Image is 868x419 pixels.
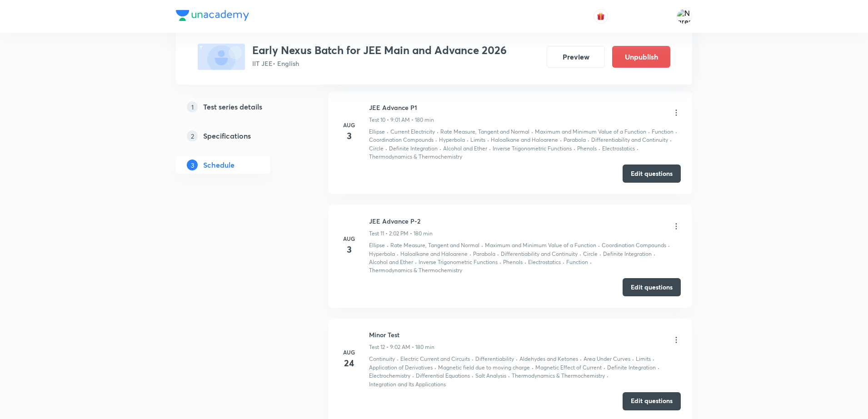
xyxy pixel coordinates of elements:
p: Alcohol and Ether [369,258,413,266]
div: · [481,241,483,249]
p: Area Under Curves [584,355,630,363]
p: Rate Measure, Tangent and Normal [440,128,529,136]
div: · [524,258,526,266]
button: Edit questions [623,392,681,410]
p: 2 [187,130,198,141]
div: · [469,250,471,258]
p: Test 11 • 2:02 PM • 180 min [369,229,433,238]
p: Ellipse [369,241,385,249]
div: · [516,355,518,363]
p: Electric Current and Circuits [400,355,470,363]
p: Maximum and Minimum Value of a Function [535,128,646,136]
p: Differentiability [475,355,514,363]
p: Definite Integration [389,145,438,153]
p: Thermodynamics & Thermochemistry [369,153,462,161]
p: Limits [636,355,651,363]
p: Test 10 • 9:01 AM • 180 min [369,116,434,124]
div: · [467,136,469,144]
div: · [604,364,605,372]
div: · [497,250,499,258]
p: Definite Integration [603,250,652,258]
div: · [574,145,575,153]
img: Company Logo [176,10,249,21]
button: Preview [547,46,605,68]
div: · [415,258,417,266]
p: Alcohol and Ether [443,145,487,153]
p: Parabola [564,136,586,144]
div: · [532,364,534,372]
div: · [472,372,474,380]
div: · [397,355,399,363]
div: · [607,372,609,380]
p: Ellipse [369,128,385,136]
p: Function [652,128,673,136]
p: Circle [583,250,598,258]
h6: Aug [340,234,358,243]
div: · [397,250,399,258]
p: 3 [187,160,198,170]
p: Electrochemistry [369,372,410,380]
p: Application of Derivatives [369,364,433,372]
h5: Test series details [203,101,262,112]
p: Magnetic field due to moving charge [438,364,530,372]
p: Inverse Trigonometric Functions [419,258,498,266]
div: · [387,241,389,249]
button: avatar [594,9,608,24]
a: 2Specifications [176,127,299,145]
p: Haloalkane and Haloarene [491,136,558,144]
p: Aldehydes and Ketones [519,355,578,363]
div: · [598,241,600,249]
p: Thermodynamics & Thermochemistry [512,372,605,380]
p: Haloalkane and Haloarene [400,250,468,258]
div: · [599,145,600,153]
div: · [653,250,655,258]
h6: Aug [340,348,358,356]
p: Differentiability and Continuity [501,250,578,258]
p: Differential Equations [416,372,470,380]
p: Parabola [473,250,495,258]
img: Naresh Kumar [677,9,692,24]
h6: Minor Test [369,330,434,339]
button: Edit questions [623,278,681,296]
div: · [412,372,414,380]
p: Rate Measure, Tangent and Normal [390,241,479,249]
p: Electrostatics [602,145,635,153]
img: fallback-thumbnail.png [198,44,245,70]
p: 1 [187,101,198,112]
div: · [435,136,437,144]
button: Edit questions [623,165,681,183]
p: Inverse Trigonometric Functions [493,145,572,153]
p: Salt Analysis [475,372,506,380]
h4: 24 [340,356,358,370]
div: · [637,145,639,153]
p: Current Electricity [390,128,435,136]
p: Continuity [369,355,395,363]
button: Unpublish [612,46,670,68]
div: · [437,128,439,136]
a: Company Logo [176,10,249,23]
p: Hyperbola [439,136,465,144]
h5: Schedule [203,160,234,170]
div: · [599,250,601,258]
div: · [675,128,677,136]
p: Coordination Compounds [369,136,434,144]
div: · [588,136,589,144]
div: · [563,258,564,266]
h5: Specifications [203,130,251,141]
div: · [632,355,634,363]
div: · [580,355,582,363]
div: · [668,241,670,249]
div: · [658,364,659,372]
div: · [579,250,581,258]
p: Phenols [577,145,597,153]
div: · [648,128,650,136]
img: avatar [597,12,605,20]
p: Magnetic Effect of Current [535,364,602,372]
p: Limits [470,136,485,144]
p: Thermodynamics & Thermochemistry [369,266,462,274]
div: · [499,258,501,266]
div: · [487,136,489,144]
div: · [472,355,474,363]
p: Electrostatics [528,258,561,266]
h4: 3 [340,243,358,256]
